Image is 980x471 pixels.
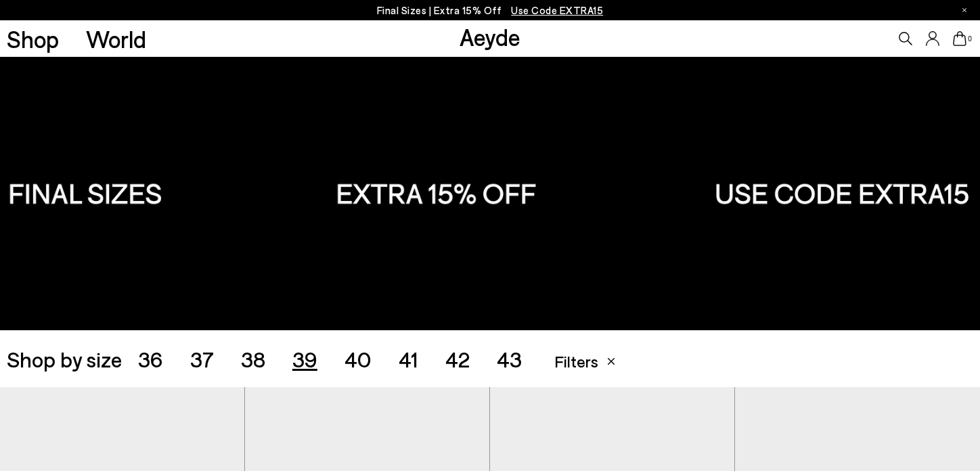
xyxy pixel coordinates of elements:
[497,346,522,372] span: 43
[292,346,317,372] span: 39
[953,31,966,46] a: 0
[241,346,265,372] span: 38
[86,27,146,51] a: World
[445,346,470,372] span: 42
[7,27,59,51] a: Shop
[7,348,122,369] span: Shop by size
[966,35,973,43] span: 0
[399,346,418,372] span: 41
[344,346,372,372] span: 40
[138,346,163,372] span: 36
[511,4,603,16] span: Navigate to /collections/ss25-final-sizes
[190,346,214,372] span: 37
[377,2,604,19] p: Final Sizes | Extra 15% Off
[554,351,598,371] span: Filters
[460,22,520,51] a: Aeyde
